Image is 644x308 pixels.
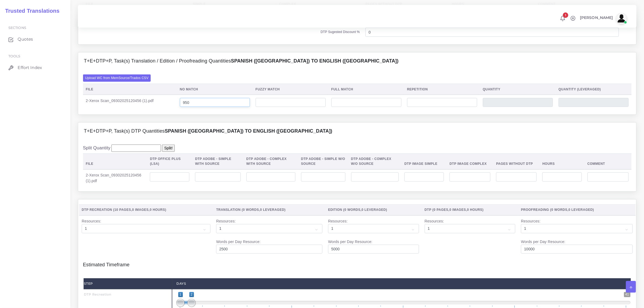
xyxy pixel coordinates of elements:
[253,84,328,95] th: Fuzzy Match
[78,123,636,140] div: T+E+DTP+P, Task(s) DTP QuantitiesSpanish ([GEOGRAPHIC_DATA]) TO English ([GEOGRAPHIC_DATA])
[213,215,325,257] td: Resources: Words per Day Resource:
[325,215,422,257] td: Resources: Words per Day Resource:
[434,208,448,212] span: 0 Pages
[147,153,192,169] th: DTP Office Plus (LSA)
[189,292,194,297] span: 2
[540,153,584,169] th: Hours
[328,84,404,95] th: Full Match
[192,153,243,169] th: DTP Adobe - Simple With Source
[624,292,630,297] span: 41
[402,153,447,169] th: DTP Image Simple
[84,58,398,64] h4: T+E+DTP+P, Task(s) Translation / Edition / Proofreading Quantities
[260,208,284,212] span: 0 Leveraged
[321,30,360,34] label: DTP Sugested Discount %
[362,208,386,212] span: 0 Leveraged
[79,215,213,257] td: Resources:
[213,204,325,215] th: Translation ( , )
[231,58,399,64] b: Spanish ([GEOGRAPHIC_DATA]) TO English ([GEOGRAPHIC_DATA])
[344,208,360,212] span: 0 Words
[132,208,148,212] span: 0 Images
[177,84,253,95] th: No Match
[8,26,26,30] span: Sections
[18,36,33,42] span: Quotes
[8,54,21,58] span: Tools
[616,13,627,24] img: avatar
[178,292,183,297] span: 1
[467,208,483,212] span: 0 Hours
[580,16,613,19] span: [PERSON_NAME]
[78,70,636,114] div: T+E+DTP+P, Task(s) Translation / Edition / Proofreading QuantitiesSpanish ([GEOGRAPHIC_DATA]) TO ...
[558,15,567,21] a: 1
[569,208,593,212] span: 0 Leveraged
[83,169,147,187] td: 2-Xerox Scan_09302025120456 (1).pdf
[114,208,131,212] span: 10 Pages
[584,153,631,169] th: Comment
[556,84,631,95] th: Quantity (Leveraged)
[1,8,60,14] h2: Trusted Translations
[348,153,402,169] th: DTP Adobe - Complex W/O Source
[4,34,66,45] a: Quotes
[577,13,629,24] a: [PERSON_NAME]avatar
[84,128,332,134] h4: T+E+DTP+P, Task(s) DTP Quantities
[84,281,93,286] strong: Step
[447,153,493,169] th: DTP Image Complex
[325,204,422,215] th: Edition ( , )
[493,153,540,169] th: Pages Without DTP
[162,145,175,152] input: Split!
[165,128,332,134] b: Spanish ([GEOGRAPHIC_DATA]) TO English ([GEOGRAPHIC_DATA])
[243,153,298,169] th: DTP Adobe - Complex With Source
[83,74,151,82] label: Upload WC from MemSource/Trados CSV
[404,84,480,95] th: Repetition
[78,53,636,70] div: T+E+DTP+P, Task(s) Translation / Edition / Proofreading QuantitiesSpanish ([GEOGRAPHIC_DATA]) TO ...
[84,292,111,296] strong: DTP Recreation
[563,12,568,18] span: 1
[422,204,518,215] th: DTP ( , , )
[480,84,556,95] th: Quantity
[78,140,636,191] div: T+E+DTP+P, Task(s) DTP QuantitiesSpanish ([GEOGRAPHIC_DATA]) TO English ([GEOGRAPHIC_DATA])
[176,281,186,286] strong: Days
[79,204,213,215] th: DTP Recreation ( , , )
[150,208,165,212] span: 0 Hours
[83,145,111,151] label: Split Quantity
[298,153,348,169] th: DTP Adobe - Simple W/O Source
[1,6,60,15] a: Trusted Translations
[83,153,147,169] th: File
[450,208,466,212] span: 0 Images
[518,215,636,257] td: Resources: Words per Day Resource:
[518,204,636,215] th: Proofreading ( , )
[18,65,42,71] span: Effort Index
[422,215,518,257] td: Resources:
[83,84,177,95] th: File
[243,208,259,212] span: 0 Words
[83,95,177,110] td: 2-Xerox Scan_09302025120456 (1).pdf
[4,62,66,73] a: Effort Index
[83,257,632,268] h4: Estimated Timeframe
[551,208,567,212] span: 0 Words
